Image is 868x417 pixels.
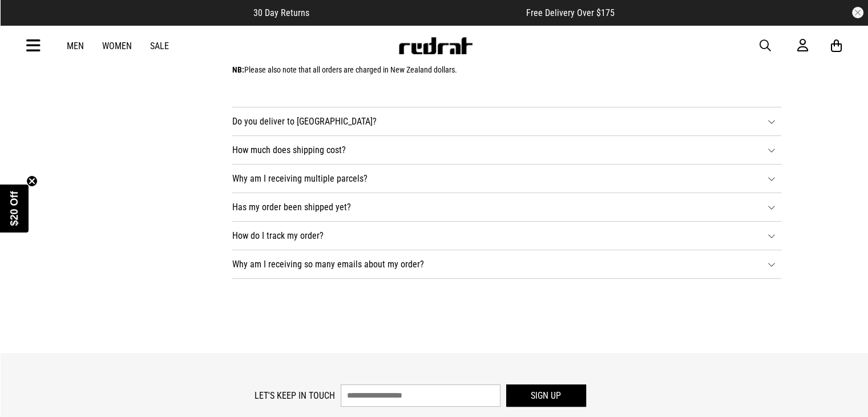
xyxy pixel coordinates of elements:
span: $20 Off [9,191,20,226]
li: Why am I receiving multiple parcels? [232,165,781,193]
li: How do I track my order? [232,222,781,250]
img: Redrat logo [398,37,473,54]
a: Women [102,41,132,51]
button: Close teaser [26,175,38,187]
li: How much does shipping cost? [232,136,781,165]
iframe: Customer reviews powered by Trustpilot [332,7,503,18]
li: Has my order been shipped yet? [232,193,781,222]
button: Sign up [506,384,586,407]
label: Let's keep in touch [255,390,335,401]
a: Men [67,41,84,51]
span: 30 Day Returns [253,7,309,18]
strong: NB: [232,65,244,74]
span: Free Delivery Over $175 [526,7,615,18]
button: Open LiveChat chat widget [9,5,43,39]
a: Sale [150,41,169,51]
li: Why am I receiving so many emails about my order? [232,250,781,279]
li: Do you deliver to [GEOGRAPHIC_DATA]? [232,107,781,136]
